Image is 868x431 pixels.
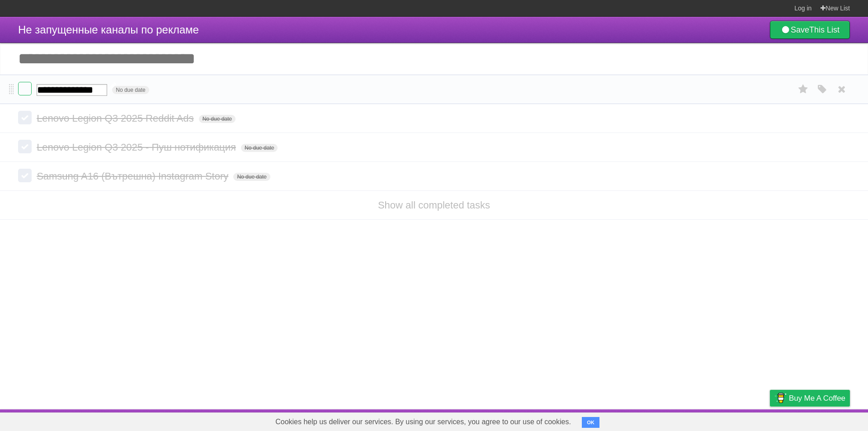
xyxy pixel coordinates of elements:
[795,82,812,97] label: Star task
[112,86,149,94] span: No due date
[199,115,236,123] span: No due date
[789,390,845,406] span: Buy me a coffee
[37,142,238,153] span: Lenovo Legion Q3 2025 - Пуш нотификация
[774,390,787,406] img: Buy me a coffee
[727,412,747,429] a: Terms
[770,21,850,39] a: SaveThis List
[809,25,840,34] b: This List
[378,199,490,211] a: Show all completed tasks
[266,413,580,431] span: Cookies help us deliver our services. By using our services, you agree to our use of cookies.
[582,417,599,428] button: OK
[770,390,850,407] a: Buy me a coffee
[37,113,196,124] span: Lenovo Legion Q3 2025 Reddit Ads
[233,173,270,181] span: No due date
[758,412,782,429] a: Privacy
[18,140,32,153] label: Done
[679,412,716,429] a: Developers
[241,144,278,152] span: No due date
[18,82,32,95] label: Done
[650,412,669,429] a: About
[37,171,231,182] span: Samsung A16 (Вътрешна) Instagram Story
[18,111,32,124] label: Done
[793,412,850,429] a: Suggest a feature
[18,24,199,36] span: Не запущенные каналы по рекламе
[18,169,32,182] label: Done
